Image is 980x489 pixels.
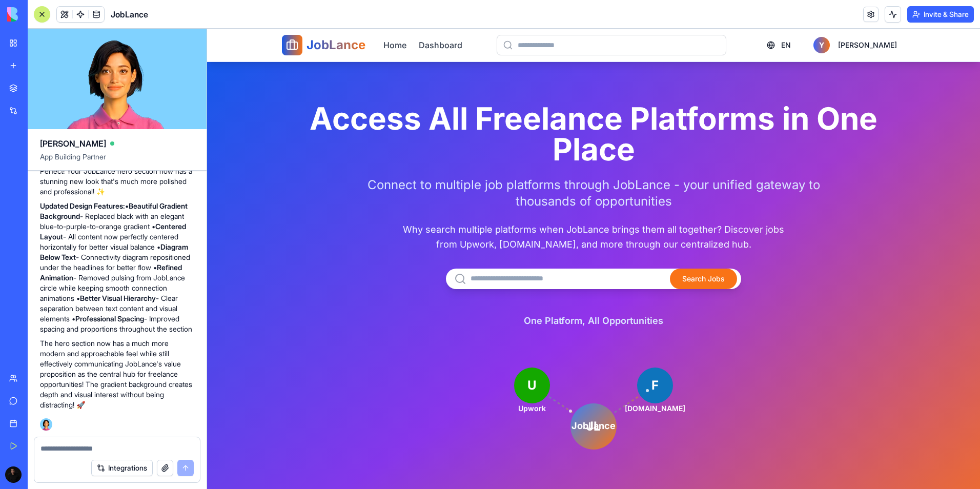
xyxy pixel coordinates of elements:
a: Home [176,10,199,23]
span: EN [574,11,584,22]
p: Perfect! Your JobLance hero section now has a stunning new look that's much more polished and pro... [40,166,194,197]
text: [DOMAIN_NAME] [418,375,478,384]
button: Y[PERSON_NAME] [598,6,698,27]
text: U [320,349,330,364]
span: [PERSON_NAME] [631,11,690,22]
button: Invite & Share [907,6,974,23]
span: [PERSON_NAME] [40,137,106,150]
strong: Better Visual Hierarchy [80,294,156,302]
p: Connect to multiple job platforms through JobLance - your unified gateway to thousands of opportu... [157,148,616,181]
div: Y [606,8,623,25]
a: JobLance [75,6,158,27]
span: JobLance [99,8,158,25]
strong: Updated Design Features: [40,201,125,210]
text: JobLance [364,392,409,402]
text: Upwork [311,375,339,384]
h1: Access All Freelance Platforms in One Place [75,74,698,136]
img: Ella_00000_wcx2te.png [40,418,52,431]
p: Why search multiple platforms when JobLance brings them all together? Discover jobs from Upwork, ... [190,193,583,223]
span: JobLance [111,8,148,21]
p: The hero section now has a much more modern and approachable feel while still effectively communi... [40,338,194,410]
text: JL [379,390,394,405]
p: • - Replaced black with an elegant blue-to-purple-to-orange gradient • - All content now perfectl... [40,201,194,334]
img: ACg8ocIDb1ny6_J6h-TpcQhxyVZS9ZKCdT8gmtg4dmUTs1E6LT8axMt4=s96-c [5,466,22,483]
button: EN [554,7,590,26]
button: Integrations [91,460,153,476]
img: logo [7,7,71,22]
span: App Building Partner [40,152,194,170]
a: Dashboard [212,10,255,23]
strong: Professional Spacing [75,314,144,323]
button: Search Jobs [463,240,530,260]
text: F [444,349,452,364]
p: One Platform, All Opportunities [255,285,518,299]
